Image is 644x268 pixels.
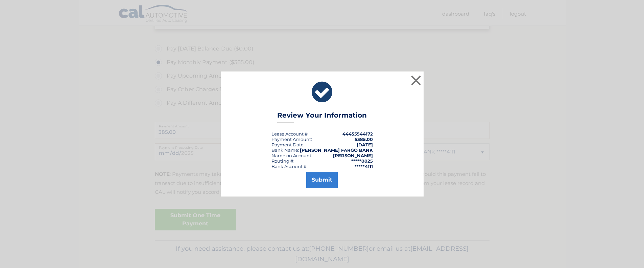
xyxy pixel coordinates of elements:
[271,142,304,147] span: Payment Date
[333,153,373,158] strong: [PERSON_NAME]
[409,74,423,87] button: ×
[271,153,312,158] div: Name on Account:
[271,137,312,142] div: Payment Amount:
[306,172,338,188] button: Submit
[355,137,373,142] span: $385.00
[271,158,294,164] div: Routing #:
[271,164,308,169] div: Bank Account #:
[271,147,299,153] div: Bank Name:
[357,142,373,147] span: [DATE]
[277,111,367,123] h3: Review Your Information
[271,131,309,137] div: Lease Account #:
[300,147,373,153] strong: [PERSON_NAME] FARGO BANK
[342,131,373,137] strong: 44455544172
[271,142,305,147] div: :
